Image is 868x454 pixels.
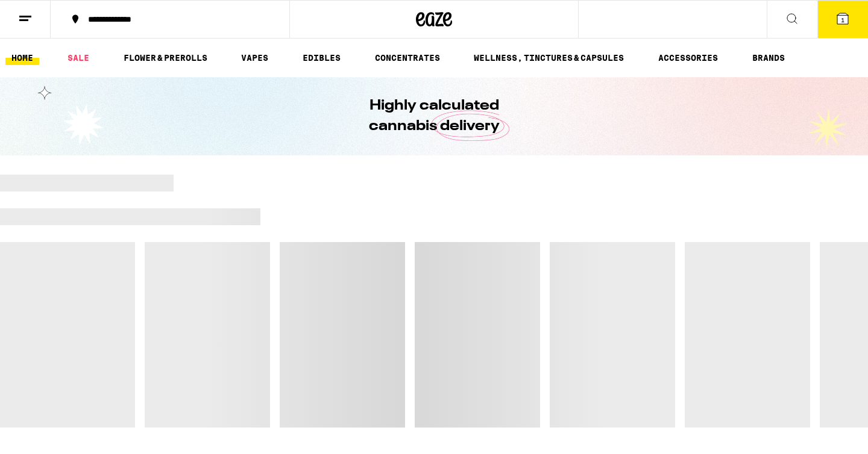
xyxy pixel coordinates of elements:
a: SALE [61,51,95,65]
a: EDIBLES [297,51,347,65]
button: 1 [817,1,868,38]
a: BRANDS [746,51,791,65]
h1: Highly calculated cannabis delivery [335,96,533,137]
a: HOME [5,51,39,65]
a: WELLNESS, TINCTURES & CAPSULES [468,51,630,65]
a: VAPES [235,51,274,65]
a: CONCENTRATES [369,51,446,65]
span: 1 [841,16,844,23]
a: FLOWER & PREROLLS [118,51,213,65]
a: ACCESSORIES [652,51,724,65]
